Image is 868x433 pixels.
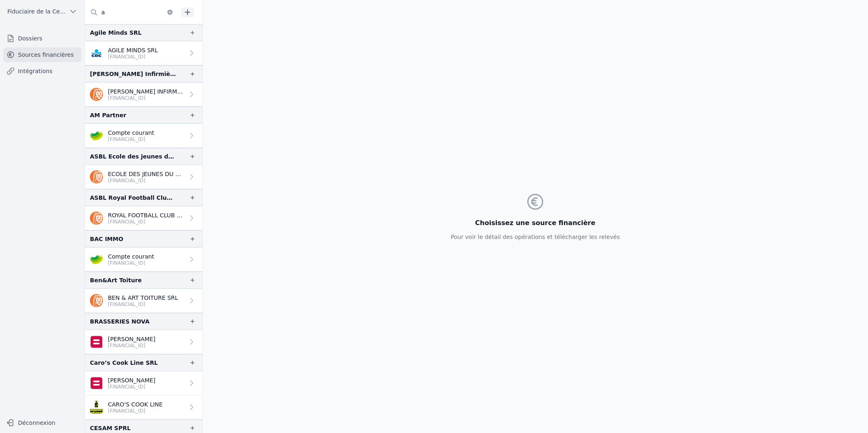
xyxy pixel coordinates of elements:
[90,88,103,101] img: ing.png
[108,87,184,96] p: [PERSON_NAME] INFIRMIERE SCOMM
[451,218,620,228] h3: Choisissez une source financière
[85,395,202,420] a: CARO'S COOK LINE [FINANCIAL_ID]
[108,46,158,54] p: AGILE MINDS SRL
[90,294,103,307] img: ing.png
[90,47,103,60] img: CBC_CREGBEBB.png
[108,408,163,414] p: [FINANCIAL_ID]
[90,129,103,142] img: crelan.png
[90,275,142,285] div: Ben&Art Toiture
[90,401,103,414] img: EUROPA_BANK_EURBBE99XXX.png
[90,317,150,326] div: BRASSERIES NOVA
[3,64,81,78] a: Intégrations
[90,358,158,368] div: Caro’s Cook Line SRL
[108,252,154,261] p: Compte courant
[108,400,163,408] p: CARO'S COOK LINE
[3,47,81,62] a: Sources financières
[90,253,103,266] img: crelan.png
[90,110,126,120] div: AM Partner
[90,69,176,79] div: [PERSON_NAME] Infirmière
[108,260,154,266] p: [FINANCIAL_ID]
[3,31,81,46] a: Dossiers
[85,248,202,272] a: Compte courant [FINANCIAL_ID]
[85,206,202,230] a: ROYAL FOOTBALL CLUB WALLONIA HANNUT ASBL [FINANCIAL_ID]
[108,54,158,60] p: [FINANCIAL_ID]
[90,193,176,203] div: ASBL Royal Football Club [PERSON_NAME]
[85,165,202,189] a: ECOLE DES JEUNES DU ROYAL FOOTBALL CLUB WALLONIA HANNUT ASBL [FINANCIAL_ID]
[90,377,103,390] img: belfius-1.png
[108,294,178,302] p: BEN & ART TOITURE SRL
[108,129,154,137] p: Compte courant
[108,177,184,184] p: [FINANCIAL_ID]
[7,7,66,16] span: Fiduciaire de la Cense & Associés
[90,234,123,244] div: BAC IMMO
[85,330,202,354] a: [PERSON_NAME] [FINANCIAL_ID]
[451,233,620,241] p: Pour voir le détail des opérations et télécharger les relevés
[85,289,202,313] a: BEN & ART TOITURE SRL [FINANCIAL_ID]
[85,5,178,20] input: Filtrer par dossier...
[3,416,81,429] button: Déconnexion
[108,335,155,343] p: [PERSON_NAME]
[85,371,202,395] a: [PERSON_NAME] [FINANCIAL_ID]
[85,41,202,65] a: AGILE MINDS SRL [FINANCIAL_ID]
[85,124,202,148] a: Compte courant [FINANCIAL_ID]
[85,83,202,107] a: [PERSON_NAME] INFIRMIERE SCOMM [FINANCIAL_ID]
[90,152,176,161] div: ASBL Ecole des jeunes du Royal football Club Hannutois
[90,28,142,38] div: Agile Minds SRL
[108,342,155,349] p: [FINANCIAL_ID]
[3,5,81,18] button: Fiduciaire de la Cense & Associés
[108,301,178,308] p: [FINANCIAL_ID]
[108,95,184,101] p: [FINANCIAL_ID]
[108,211,184,219] p: ROYAL FOOTBALL CLUB WALLONIA HANNUT ASBL
[90,335,103,348] img: belfius-1.png
[90,212,103,225] img: ing.png
[108,376,155,384] p: [PERSON_NAME]
[108,219,184,225] p: [FINANCIAL_ID]
[108,170,184,178] p: ECOLE DES JEUNES DU ROYAL FOOTBALL CLUB WALLONIA HANNUT ASBL
[108,136,154,143] p: [FINANCIAL_ID]
[108,384,155,390] p: [FINANCIAL_ID]
[90,170,103,183] img: ing.png
[90,423,131,433] div: CESAM SPRL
